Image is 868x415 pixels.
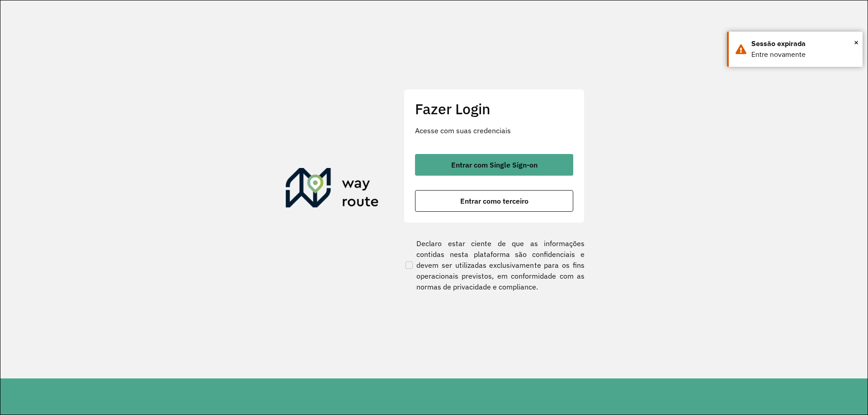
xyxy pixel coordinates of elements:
img: Roteirizador AmbevTech [286,168,379,211]
h2: Fazer Login [415,100,573,117]
label: Declaro estar ciente de que as informações contidas nesta plataforma são confidenciais e devem se... [404,238,585,292]
span: Entrar como terceiro [460,197,528,205]
span: × [854,36,859,49]
button: button [415,190,573,212]
button: Close [854,36,859,49]
span: Entrar com Single Sign-on [451,161,538,168]
p: Acesse com suas credenciais [415,125,573,136]
div: Sessão expirada [751,38,856,49]
div: Entre novamente [751,49,856,60]
button: button [415,154,573,176]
